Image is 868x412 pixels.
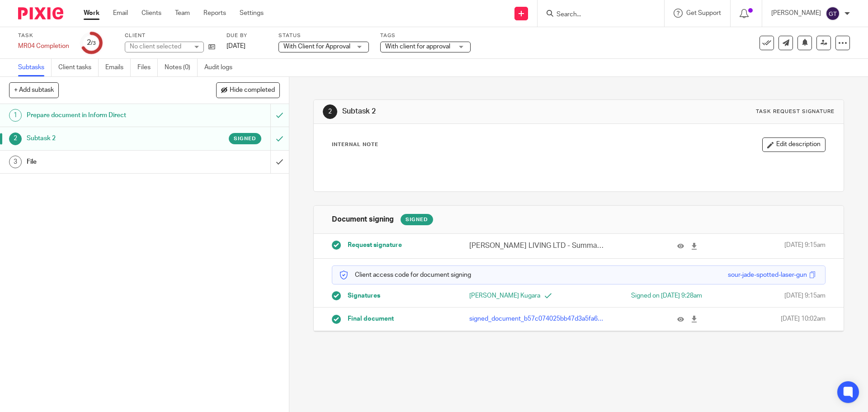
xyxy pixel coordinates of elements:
[784,241,826,251] span: [DATE] 9:15am
[84,9,99,18] a: Work
[105,59,131,76] a: Emails
[380,32,471,39] label: Tags
[469,291,579,300] p: [PERSON_NAME] Kugara
[27,132,183,145] h1: Subtask 2
[401,214,433,225] div: Signed
[9,82,59,98] button: + Add subtask
[278,32,369,39] label: Status
[137,59,158,76] a: Files
[784,291,826,300] span: [DATE] 9:15am
[216,82,280,98] button: Hide completed
[469,241,606,251] p: [PERSON_NAME] LIVING LTD - Summary of satisfaction of mortgage or charge details.pdf
[204,59,239,76] a: Audit logs
[9,156,22,168] div: 3
[18,42,69,51] div: MR04 Completion
[283,43,350,50] span: With Client for Approval
[728,270,807,279] div: sour-jade-spotted-laser-gun
[230,87,275,94] span: Hide completed
[762,137,826,152] button: Edit description
[234,135,256,142] span: Signed
[826,6,840,21] img: svg%3E
[332,215,394,224] h1: Document signing
[469,314,606,323] p: signed_document_b57c074025bb47d3a5fa6ec3e9b7b7cd.pdf
[18,7,63,19] img: Pixie
[87,38,96,48] div: 2
[27,155,183,169] h1: File
[771,9,821,18] p: [PERSON_NAME]
[226,43,245,49] span: [DATE]
[686,10,721,16] span: Get Support
[556,11,637,19] input: Search
[91,41,96,46] small: /3
[756,108,835,115] div: Task request signature
[332,141,378,148] p: Internal Note
[125,32,215,39] label: Client
[226,32,267,39] label: Due by
[18,59,52,76] a: Subtasks
[348,314,394,323] span: Final document
[348,241,402,250] span: Request signature
[165,59,198,76] a: Notes (0)
[240,9,264,18] a: Settings
[9,109,22,122] div: 1
[130,42,189,51] div: No client selected
[781,314,826,323] span: [DATE] 10:02am
[18,32,69,39] label: Task
[9,133,22,145] div: 2
[203,9,226,18] a: Reports
[323,104,337,119] div: 2
[27,109,183,122] h1: Prepare document in Inform Direct
[348,291,380,300] span: Signatures
[339,270,471,279] p: Client access code for document signing
[142,9,161,18] a: Clients
[113,9,128,18] a: Email
[385,43,450,50] span: With client for approval
[342,107,598,116] h1: Subtask 2
[175,9,190,18] a: Team
[58,59,99,76] a: Client tasks
[593,291,702,300] div: Signed on [DATE] 9:28am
